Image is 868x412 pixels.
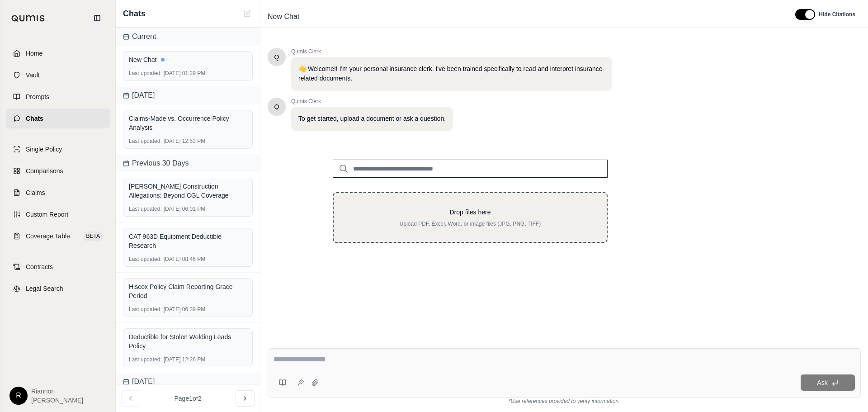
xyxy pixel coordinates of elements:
[6,109,110,128] a: Chats
[291,98,453,105] span: Qumis Clerk
[129,182,247,200] div: [PERSON_NAME] Construction Allegations: Beyond CGL Coverage
[129,205,162,213] span: Last updated:
[6,226,110,246] a: Coverage TableBETA
[801,374,855,391] button: Ask
[26,210,68,219] span: Custom Report
[123,7,146,20] span: Chats
[6,87,110,107] a: Prompts
[6,257,110,277] a: Contracts
[348,208,592,217] p: Drop files here
[129,232,247,250] div: CAT 963D Equipment Deductible Research
[116,154,260,172] div: Previous 30 Days
[116,373,260,391] div: [DATE]
[129,114,247,132] div: Claims-Made vs. Occurrence Policy Analysis
[274,102,279,111] span: Hello
[9,387,28,405] div: R
[26,114,43,123] span: Chats
[26,232,70,241] span: Coverage Table
[26,166,63,175] span: Comparisons
[819,11,855,18] span: Hide Citations
[298,114,446,123] p: To get started, upload a document or ask a question.
[129,256,162,263] span: Last updated:
[348,220,592,227] p: Upload PDF, Excel, Word, or image files (JPG, PNG, TIFF)
[6,139,110,159] a: Single Policy
[298,64,605,83] p: 👋 Welcome!! I'm your personal insurance clerk. I've been trained specifically to read and interpr...
[26,71,40,80] span: Vault
[26,92,49,101] span: Prompts
[129,356,247,363] div: [DATE] 12:26 PM
[129,137,162,145] span: Last updated:
[129,70,247,77] div: [DATE] 01:29 PM
[274,52,279,62] span: Hello
[268,398,861,405] div: *Use references provided to verify information.
[129,70,162,77] span: Last updated:
[129,306,247,313] div: [DATE] 06:39 PM
[31,387,83,396] span: Riannon
[26,49,42,58] span: Home
[6,279,110,298] a: Legal Search
[6,204,110,224] a: Custom Report
[129,205,247,213] div: [DATE] 06:01 PM
[84,232,103,241] span: BETA
[264,9,303,24] span: New Chat
[116,28,260,46] div: Current
[291,48,612,55] span: Qumis Clerk
[26,284,63,293] span: Legal Search
[6,65,110,85] a: Vault
[26,262,53,271] span: Contracts
[6,43,110,63] a: Home
[6,183,110,203] a: Claims
[116,86,260,104] div: [DATE]
[129,356,162,363] span: Last updated:
[129,256,247,263] div: [DATE] 08:46 PM
[817,379,827,386] span: Ask
[26,188,45,197] span: Claims
[129,55,247,64] div: New Chat
[129,306,162,313] span: Last updated:
[26,145,62,154] span: Single Policy
[129,332,247,350] div: Deductible for Stolen Welding Leads Policy
[242,8,253,19] button: New Chat
[31,396,83,405] span: [PERSON_NAME]
[264,9,784,24] div: Edit Title
[90,11,104,25] button: Collapse sidebar
[129,282,247,300] div: Hiscox Policy Claim Reporting Grace Period
[175,394,202,403] span: Page 1 of 2
[129,137,247,145] div: [DATE] 12:53 PM
[11,15,45,22] img: Qumis Logo
[6,161,110,181] a: Comparisons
